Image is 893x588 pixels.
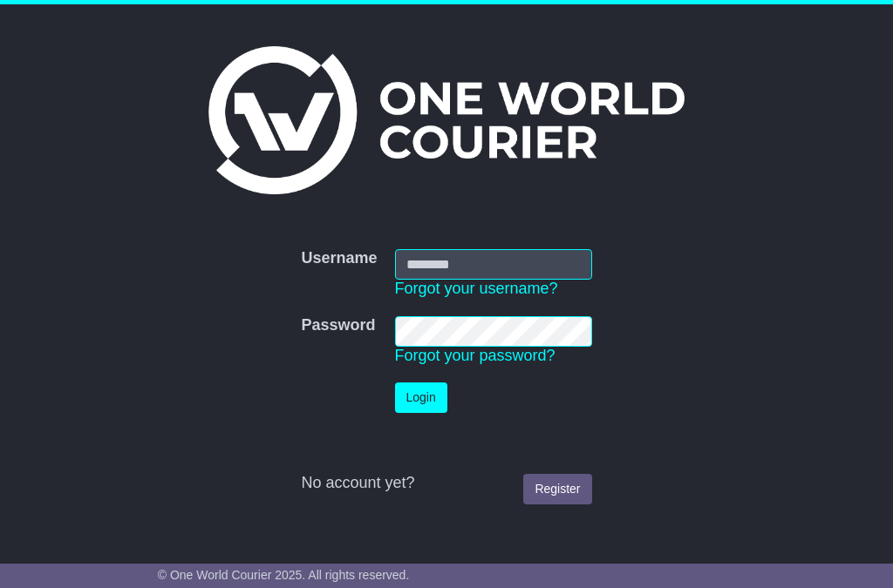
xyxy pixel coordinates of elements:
label: Password [301,316,375,335]
span: © One World Courier 2025. All rights reserved. [158,568,410,582]
img: One World [208,46,685,194]
a: Forgot your username? [395,280,558,297]
a: Forgot your password? [395,347,556,364]
div: No account yet? [301,474,591,493]
a: Register [523,474,591,504]
label: Username [301,249,377,268]
button: Login [395,382,447,413]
